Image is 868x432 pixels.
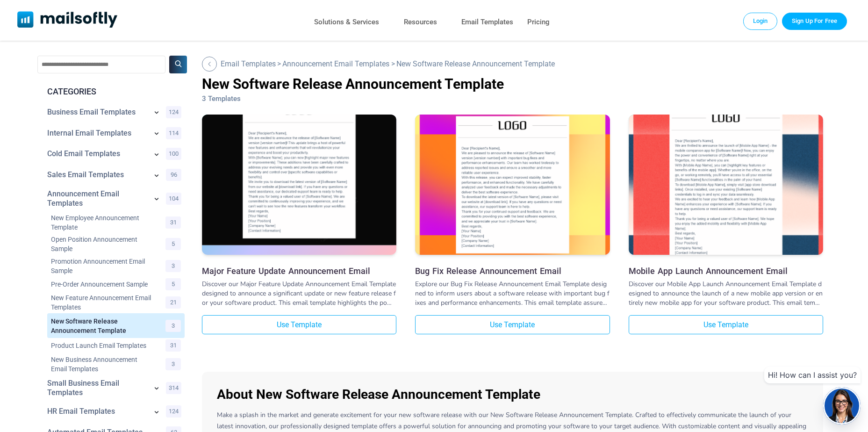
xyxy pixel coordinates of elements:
[51,280,154,289] a: Category
[152,129,161,140] a: Show subcategories for Internal Email Templates
[51,235,154,253] a: Category
[207,62,212,66] img: Back
[404,15,437,29] a: Resources
[152,383,161,395] a: Show subcategories for Small Business Email Templates
[202,266,396,276] a: Major Feature Update Announcement Email
[461,15,513,29] a: Email Templates
[40,86,185,98] div: CATEGORIES
[415,115,610,257] a: Bug Fix Release Announcement Email
[314,15,379,29] a: Solutions & Services
[202,76,823,92] h1: New Software Release Announcement Template
[51,355,154,374] a: Category
[823,389,861,423] img: agent
[17,11,118,29] a: Mailsoftly
[175,60,182,67] img: Search
[415,315,610,334] a: Use Template
[202,57,219,72] a: Go Back
[17,11,118,28] img: Mailsoftly Logo
[415,109,610,260] img: Bug Fix Release Announcement Email
[629,315,823,334] a: Use Template
[51,213,154,232] a: Category
[202,115,396,257] a: Major Feature Update Announcement Email
[47,149,147,158] a: Category
[527,15,550,29] a: Pricing
[152,108,161,119] a: Show subcategories for Business Email Templates
[629,115,823,257] a: Mobile App Launch Announcement Email
[152,407,161,418] a: Show subcategories for HR Email Templates
[629,280,823,308] div: Discover our Mobile App Launch Announcement Email Template designed to announce the launch of a n...
[47,189,147,208] a: Category
[47,129,147,138] a: Category
[415,280,610,308] div: Explore our Bug Fix Release Announcement Email Template designed to inform users about a software...
[217,387,808,402] h3: About New Software Release Announcement Template
[47,379,147,397] a: Category
[202,94,396,245] img: Major Feature Update Announcement Email
[202,280,396,308] div: Discover our Major Feature Update Announcement Email Template designed to announce a significant ...
[152,194,161,205] a: Show subcategories for Announcement Email Templates
[47,108,147,117] a: Category
[202,315,396,334] a: Use Template
[47,407,147,416] a: Category
[629,102,823,267] img: Mobile App Launch Announcement Email
[47,170,147,180] a: Category
[782,13,847,29] a: Trial
[51,257,154,275] a: Category
[282,59,389,68] a: Go Back
[202,56,823,72] div: > >
[51,317,154,335] a: Category
[629,266,823,276] a: Mobile App Launch Announcement Email
[221,59,276,68] a: Go Back
[202,94,241,103] span: 3 Templates
[743,13,778,29] a: Login
[51,341,154,350] a: Category
[152,150,161,161] a: Show subcategories for Cold Email Templates
[764,367,861,383] div: Hi! How can I assist you?
[152,171,161,182] a: Show subcategories for Sales Email Templates
[415,266,610,276] a: Bug Fix Release Announcement Email
[51,293,154,312] a: Category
